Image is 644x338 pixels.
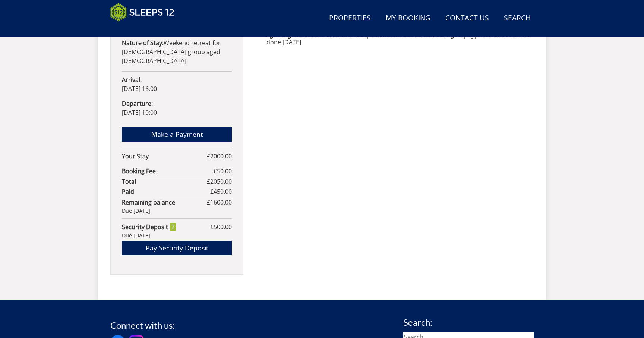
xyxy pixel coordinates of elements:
span: 1600.00 [210,198,232,206]
a: My Booking [383,10,433,27]
a: Make a Payment [122,127,232,142]
img: Sleeps 12 [110,3,174,22]
div: Due [DATE] [122,207,232,215]
strong: Arrival: [122,76,142,84]
strong: Security Deposit [122,222,176,231]
a: Pay Security Deposit [122,241,232,255]
strong: Remaining balance [122,198,207,207]
span: 2050.00 [210,177,232,186]
strong: Total [122,177,207,186]
p: [DATE] 16:00 [122,75,232,93]
span: 2000.00 [210,152,232,160]
a: Properties [326,10,374,27]
span: £ [207,198,232,207]
strong: Nature of Stay: [122,39,164,47]
p: Weekend retreat for [DEMOGRAPHIC_DATA] group aged [DEMOGRAPHIC_DATA]. [122,38,232,65]
a: Search [501,10,534,27]
strong: Paid [122,187,210,196]
span: 500.00 [214,223,232,231]
span: £ [207,152,232,161]
strong: Booking Fee [122,167,214,176]
span: £ [207,177,232,186]
span: 50.00 [217,167,232,175]
span: £ [214,167,232,176]
a: Contact Us [442,10,492,27]
span: £ [210,222,232,231]
strong: Your Stay [122,152,207,161]
p: [DATE] 10:00 [122,99,232,117]
iframe: Customer reviews powered by Trustpilot [107,26,185,32]
span: 450.00 [214,187,232,196]
h3: Connect with us: [110,320,175,330]
span: £ [210,187,232,196]
label: I AGREE to let [DOMAIN_NAME] Limited know the NATURE OF STAY, the type of group and the age range... [266,25,534,46]
h3: Search: [403,318,534,327]
strong: Departure: [122,99,153,108]
div: Due [DATE] [122,231,232,240]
